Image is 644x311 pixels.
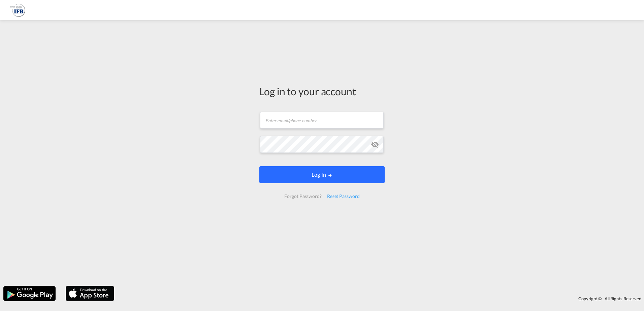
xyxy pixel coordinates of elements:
[324,190,362,202] div: Reset Password
[118,293,644,304] div: Copyright © . All Rights Reserved
[371,140,379,148] md-icon: icon-eye-off
[259,84,385,98] div: Log in to your account
[10,3,25,18] img: b628ab10256c11eeb52753acbc15d091.png
[282,190,324,202] div: Forgot Password?
[3,285,56,302] img: google.png
[65,285,115,302] img: apple.png
[260,112,384,129] input: Enter email/phone number
[259,166,385,183] button: LOGIN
